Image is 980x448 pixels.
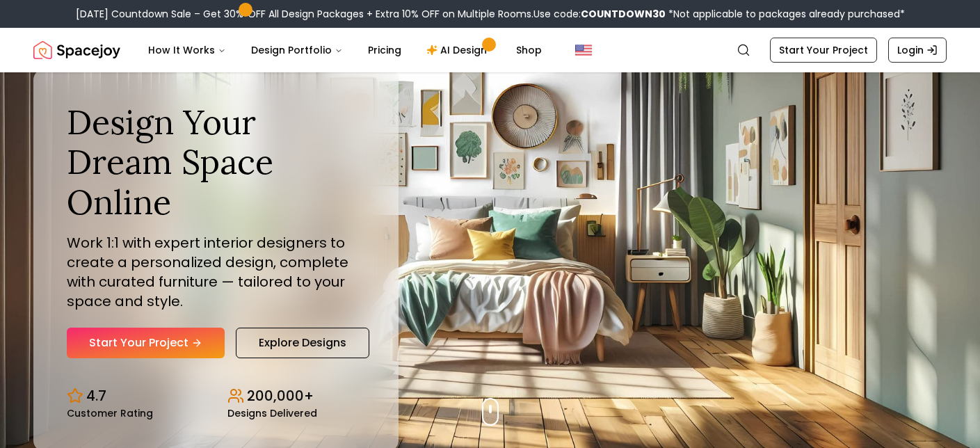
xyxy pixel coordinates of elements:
small: Designs Delivered [227,408,317,418]
a: Spacejoy [33,36,120,64]
div: Design stats [67,375,365,418]
a: Start Your Project [770,38,877,63]
button: How It Works [137,36,237,64]
img: Spacejoy Logo [33,36,120,64]
span: *Not applicable to packages already purchased* [666,7,905,21]
small: Customer Rating [67,408,153,418]
a: Start Your Project [67,328,225,358]
nav: Global [33,28,947,72]
a: Shop [505,36,553,64]
button: Design Portfolio [240,36,354,64]
b: COUNTDOWN30 [581,7,666,21]
span: Use code: [533,7,666,21]
img: United States [575,42,592,58]
h1: Design Your Dream Space Online [67,102,365,223]
a: Login [888,38,947,63]
div: [DATE] Countdown Sale – Get 30% OFF All Design Packages + Extra 10% OFF on Multiple Rooms. [76,7,905,21]
nav: Main [137,36,553,64]
p: 4.7 [86,386,106,406]
a: AI Design [415,36,502,64]
p: Work 1:1 with expert interior designers to create a personalized design, complete with curated fu... [67,233,365,311]
a: Explore Designs [236,328,369,358]
a: Pricing [357,36,412,64]
p: 200,000+ [247,386,314,406]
